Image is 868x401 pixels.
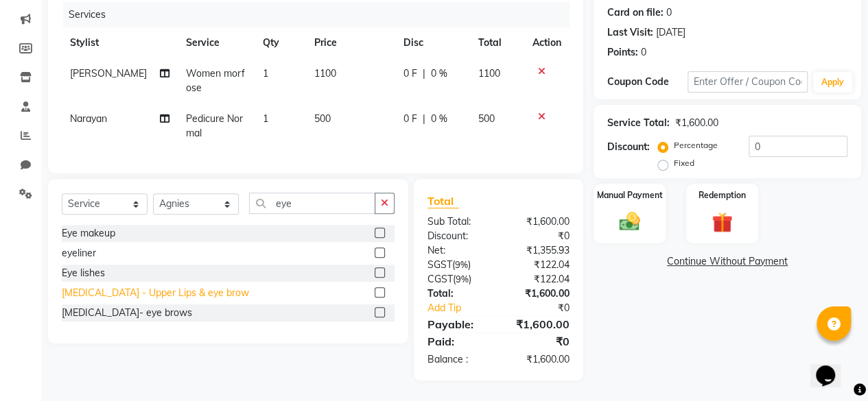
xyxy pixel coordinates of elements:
[178,27,255,58] th: Service
[255,27,306,58] th: Qty
[417,229,499,243] div: Discount:
[70,112,107,125] span: ⁠Narayan
[417,258,499,272] div: ( )
[62,266,105,280] div: Eye lishes
[498,316,580,332] div: ₹1,600.00
[498,352,580,367] div: ₹1,600.00
[688,71,808,93] input: Enter Offer / Coupon Code
[674,139,718,151] label: Percentage
[423,112,425,126] span: |
[427,273,453,285] span: CGST
[656,25,685,40] div: [DATE]
[62,286,249,300] div: [MEDICAL_DATA] - Upper Lips & eye brow
[810,346,854,387] iframe: chat widget
[596,254,858,269] a: Continue Without Payment
[705,210,739,235] img: _gift.svg
[524,27,570,58] th: Action
[641,45,646,60] div: 0
[403,66,417,81] span: 0 F
[249,193,375,214] input: Search or Scan
[417,316,499,332] div: Payable:
[417,352,499,367] div: Balance :
[456,274,469,284] span: 9%
[403,112,417,126] span: 0 F
[314,67,336,80] span: 1100
[62,246,96,260] div: eyeliner
[613,210,646,234] img: _cash.svg
[607,25,653,40] div: Last Visit:
[314,112,331,125] span: 500
[813,72,852,93] button: Apply
[607,45,638,60] div: Points:
[597,189,663,202] label: Manual Payment
[607,140,650,154] div: Discount:
[62,226,115,241] div: Eye makeup
[62,27,178,58] th: Stylist
[455,259,468,270] span: 9%
[263,112,268,125] span: 1
[498,215,580,229] div: ₹1,600.00
[607,75,688,89] div: Coupon Code
[675,116,718,130] div: ₹1,600.00
[427,258,452,271] span: SGST
[417,215,499,229] div: Sub Total:
[417,287,499,301] div: Total:
[478,112,494,125] span: 500
[263,67,268,80] span: 1
[417,333,499,350] div: Paid:
[427,194,459,208] span: Total
[417,301,512,315] a: Add Tip
[417,243,499,258] div: Net:
[666,5,672,20] div: 0
[607,116,670,130] div: Service Total:
[70,67,147,80] span: [PERSON_NAME]
[469,27,524,58] th: Total
[498,333,580,350] div: ₹0
[498,258,580,272] div: ₹122.04
[431,112,447,126] span: 0 %
[699,189,746,202] label: Redemption
[478,67,500,80] span: 1100
[431,66,447,81] span: 0 %
[186,112,243,139] span: Pedicure Normal
[607,5,664,20] div: Card on file:
[498,229,580,243] div: ₹0
[498,272,580,287] div: ₹122.04
[498,287,580,301] div: ₹1,600.00
[306,27,395,58] th: Price
[498,243,580,258] div: ₹1,355.93
[423,66,425,81] span: |
[62,306,192,320] div: [MEDICAL_DATA]- eye brows
[395,27,469,58] th: Disc
[674,157,694,169] label: Fixed
[417,272,499,287] div: ( )
[63,2,580,27] div: Services
[512,301,580,315] div: ₹0
[186,67,245,94] span: Women morfose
